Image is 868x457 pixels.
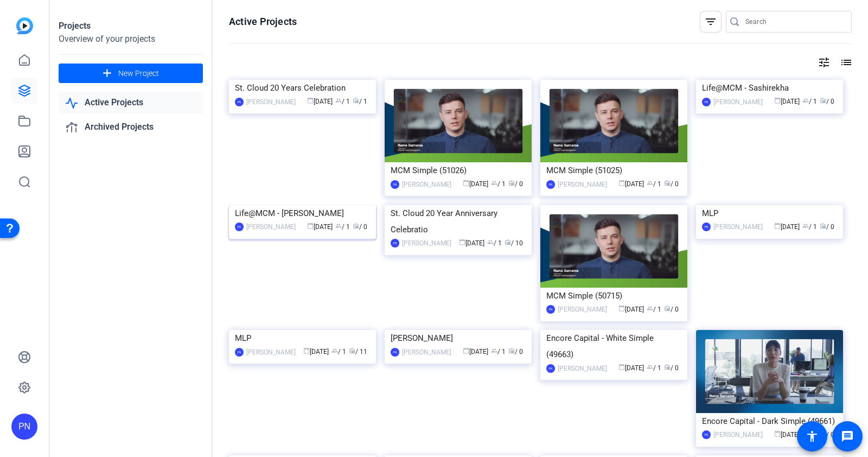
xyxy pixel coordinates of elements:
div: [PERSON_NAME] [246,97,296,107]
a: Active Projects [59,92,203,114]
span: calendar_today [618,364,625,370]
span: / 10 [505,239,523,247]
div: PN [235,223,244,231]
span: group [491,180,497,186]
mat-icon: message [841,430,854,443]
span: / 1 [491,180,506,188]
div: St. Cloud 20 Year Anniversary Celebratio [391,205,526,238]
div: Encore Capital - White Simple (49663) [546,330,681,363]
span: group [335,97,342,104]
div: PN [702,430,711,439]
span: group [647,364,653,370]
a: Archived Projects [59,116,203,138]
span: [DATE] [303,348,329,356]
div: Overview of your projects [59,33,203,46]
div: Life@MCM - [PERSON_NAME] [235,205,370,221]
div: PN [235,348,244,357]
span: radio [353,223,359,229]
mat-icon: list [839,56,852,69]
div: PN [546,364,555,373]
span: calendar_today [307,223,314,229]
span: radio [349,347,355,354]
div: PN [391,239,399,247]
span: / 0 [508,180,523,188]
span: radio [508,180,515,186]
span: [DATE] [307,98,333,105]
div: PN [391,348,399,357]
span: / 1 [353,98,367,105]
span: radio [505,239,511,245]
div: MCM Simple (50715) [546,288,681,304]
span: / 1 [647,306,661,313]
span: [DATE] [459,239,484,247]
span: calendar_today [463,180,469,186]
span: group [331,347,338,354]
mat-icon: tune [818,56,831,69]
div: Encore Capital - Dark Simple (49661) [702,413,837,429]
span: calendar_today [459,239,465,245]
div: [PERSON_NAME] [558,179,607,190]
span: [DATE] [463,180,488,188]
span: group [802,97,809,104]
img: blue-gradient.svg [16,17,33,34]
mat-icon: add [100,67,114,80]
div: [PERSON_NAME] [402,179,451,190]
span: / 0 [508,348,523,356]
div: St. Cloud 20 Years Celebration [235,80,370,96]
div: PN [11,414,37,440]
span: / 1 [491,348,506,356]
span: / 0 [664,306,679,313]
span: [DATE] [618,306,644,313]
div: [PERSON_NAME] [402,347,451,358]
span: radio [664,364,671,370]
input: Search [745,15,843,28]
span: / 1 [331,348,346,356]
span: / 1 [335,223,350,231]
h1: Active Projects [229,15,297,28]
div: [PERSON_NAME] [713,97,763,107]
div: MLP [702,205,837,221]
div: [PERSON_NAME] [558,304,607,315]
span: / 1 [802,223,817,231]
div: PN [391,180,399,189]
div: PN [546,180,555,189]
span: / 1 [335,98,350,105]
div: MLP [235,330,370,346]
div: [PERSON_NAME] [246,221,296,232]
span: / 1 [802,98,817,105]
button: New Project [59,64,203,83]
span: calendar_today [307,97,314,104]
span: group [647,305,653,312]
div: PN [702,98,711,106]
span: [DATE] [774,223,800,231]
span: New Project [118,68,159,79]
span: group [487,239,494,245]
div: [PERSON_NAME] [558,363,607,374]
span: [DATE] [774,98,800,105]
div: MCM Simple (51026) [391,162,526,179]
span: radio [820,97,826,104]
mat-icon: filter_list [704,15,717,28]
span: / 1 [647,180,661,188]
span: / 1 [487,239,502,247]
span: [DATE] [463,348,488,356]
span: calendar_today [618,180,625,186]
div: Life@MCM - Sashirekha [702,80,837,96]
span: radio [820,223,826,229]
div: MCM Simple (51025) [546,162,681,179]
span: calendar_today [774,223,781,229]
span: radio [664,180,671,186]
span: group [335,223,342,229]
span: calendar_today [463,347,469,354]
span: / 0 [664,364,679,372]
span: calendar_today [303,347,310,354]
span: group [802,223,809,229]
span: calendar_today [774,430,781,437]
span: radio [664,305,671,312]
span: [DATE] [774,431,800,439]
span: / 0 [820,98,834,105]
span: [DATE] [618,180,644,188]
div: [PERSON_NAME] [713,429,763,440]
span: / 1 [647,364,661,372]
div: [PERSON_NAME] [402,238,451,249]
